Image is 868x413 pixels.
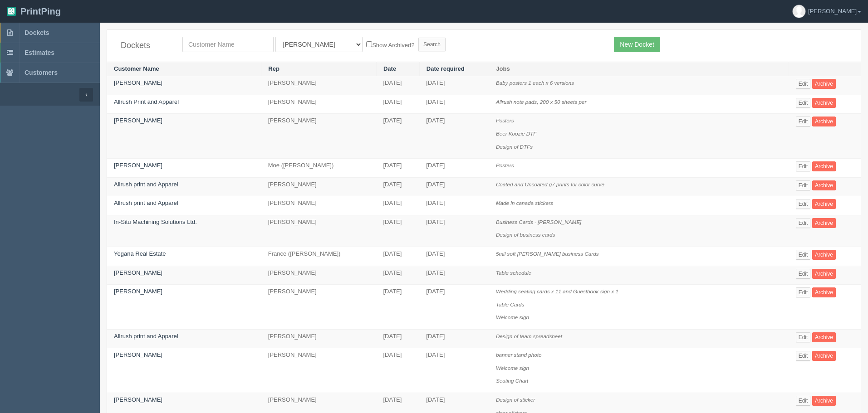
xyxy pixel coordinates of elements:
td: [DATE] [376,95,419,114]
i: Posters [496,162,514,168]
a: Edit [796,218,811,228]
td: [DATE] [419,247,489,266]
i: Welcome sign [496,314,529,320]
a: Archive [812,199,836,209]
i: Design of sticker [496,397,535,403]
td: [DATE] [419,348,489,393]
a: Archive [812,79,836,89]
a: [PERSON_NAME] [114,269,162,276]
a: Archive [812,250,836,260]
i: Beer Koozie DTF [496,131,537,136]
td: [DATE] [419,266,489,285]
td: [DATE] [419,196,489,215]
a: Edit [796,351,811,361]
a: New Docket [614,37,660,52]
td: [DATE] [419,177,489,196]
input: Search [418,38,446,51]
a: Date required [427,65,465,72]
a: [PERSON_NAME] [114,288,162,295]
a: Allrush Print and Apparel [114,98,179,105]
td: [DATE] [376,285,419,330]
i: Welcome sign [496,365,529,371]
a: Edit [796,98,811,108]
td: [DATE] [376,114,419,159]
i: Table Cards [496,301,525,307]
td: [DATE] [376,215,419,247]
td: [DATE] [376,348,419,393]
a: Edit [796,332,811,342]
a: [PERSON_NAME] [114,79,162,86]
a: Allrush print and Apparel [114,181,178,188]
span: Dockets [25,29,49,36]
a: Archive [812,218,836,228]
a: [PERSON_NAME] [114,117,162,124]
i: Coated and Uncoated g7 prints for color curve [496,181,604,187]
i: Made in canada stickers [496,200,553,206]
label: Show Archived? [366,39,414,50]
a: Date [383,65,396,72]
i: Table schedule [496,270,531,276]
td: [DATE] [376,159,419,178]
td: [PERSON_NAME] [261,196,377,215]
a: Edit [796,117,811,126]
i: Seating Chart [496,378,528,384]
i: Design of DTFs [496,144,533,150]
td: [DATE] [419,215,489,247]
a: Yegana Real Estate [114,250,166,257]
td: France ([PERSON_NAME]) [261,247,377,266]
span: Estimates [25,49,54,56]
td: [DATE] [376,196,419,215]
a: Archive [812,98,836,108]
td: [DATE] [419,95,489,114]
td: [PERSON_NAME] [261,348,377,393]
input: Show Archived? [366,41,372,47]
td: [PERSON_NAME] [261,215,377,247]
input: Customer Name [182,37,274,52]
a: Edit [796,180,811,190]
a: Allrush print and Apparel [114,333,178,340]
td: [DATE] [376,247,419,266]
a: Edit [796,396,811,406]
td: [DATE] [419,285,489,330]
h4: Dockets [121,41,169,50]
a: Edit [796,161,811,171]
i: Wedding seating cards x 11 and Guestbook sign x 1 [496,288,618,294]
a: In-Situ Machining Solutions Ltd. [114,219,197,225]
img: logo-3e63b451c926e2ac314895c53de4908e5d424f24456219fb08d385ab2e579770.png [7,7,16,16]
a: Archive [812,351,836,361]
td: [PERSON_NAME] [261,76,377,95]
td: [PERSON_NAME] [261,329,377,348]
td: [PERSON_NAME] [261,177,377,196]
a: Allrush print and Apparel [114,199,178,206]
a: Customer Name [114,65,159,72]
span: Customers [25,69,58,76]
td: [PERSON_NAME] [261,285,377,330]
td: [DATE] [376,329,419,348]
td: [DATE] [376,266,419,285]
td: Moe ([PERSON_NAME]) [261,159,377,178]
a: [PERSON_NAME] [114,351,162,358]
a: [PERSON_NAME] [114,396,162,403]
th: Jobs [489,62,789,76]
a: Edit [796,287,811,297]
i: banner stand photo [496,352,542,358]
td: [DATE] [419,114,489,159]
a: [PERSON_NAME] [114,162,162,169]
a: Archive [812,180,836,190]
td: [DATE] [376,177,419,196]
td: [PERSON_NAME] [261,95,377,114]
img: avatar_default-7531ab5dedf162e01f1e0bb0964e6a185e93c5c22dfe317fb01d7f8cd2b1632c.jpg [793,5,805,18]
a: Archive [812,161,836,171]
td: [DATE] [419,76,489,95]
i: Business Cards - [PERSON_NAME] [496,219,581,225]
td: [PERSON_NAME] [261,114,377,159]
i: Design of business cards [496,232,555,238]
a: Edit [796,269,811,279]
td: [DATE] [419,329,489,348]
a: Archive [812,269,836,279]
i: 5mil soft [PERSON_NAME] business Cards [496,251,599,257]
a: Edit [796,199,811,209]
td: [DATE] [376,76,419,95]
a: Archive [812,332,836,342]
a: Archive [812,117,836,126]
